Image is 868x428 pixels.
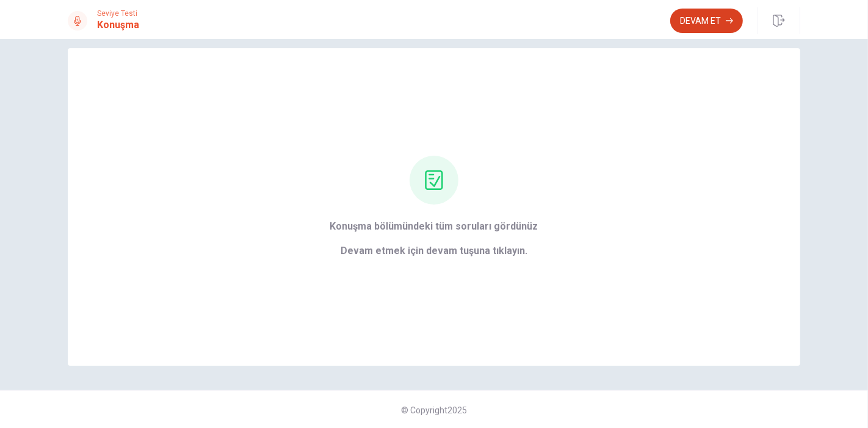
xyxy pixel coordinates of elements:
h1: Konuşma [97,18,139,32]
span: Seviye Testi [97,9,139,18]
span: © Copyright 2025 [401,405,467,415]
button: Devam Et [670,9,743,33]
span: Konuşma bölümündeki tüm soruları gördünüz [330,219,538,234]
span: Devam etmek için devam tuşuna tıklayın. [330,244,538,258]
